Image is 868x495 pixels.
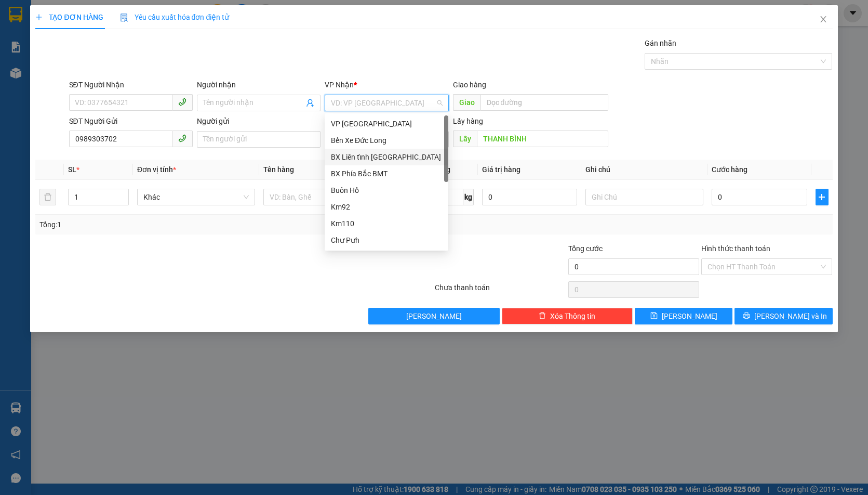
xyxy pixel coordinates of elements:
button: [PERSON_NAME] [368,308,499,324]
label: Gán nhãn [645,39,676,47]
div: SĐT Người Nhận [69,79,193,90]
span: [PERSON_NAME] và In [754,310,827,322]
div: Bến Xe Đức Long [325,132,448,149]
span: printer [743,312,750,320]
span: user-add [306,99,314,107]
div: BX Liên tỉnh Đà Lạt [325,149,448,165]
button: printer[PERSON_NAME] và In [735,308,832,324]
span: TẠO ĐƠN HÀNG [35,13,103,21]
div: VP [GEOGRAPHIC_DATA] [331,118,442,129]
button: deleteXóa Thông tin [502,308,633,324]
div: Người nhận [197,79,321,90]
div: Km110 [325,215,448,232]
span: Tên hàng [263,165,294,174]
button: delete [39,189,56,205]
input: 0 [482,189,577,205]
span: Giao hàng [453,81,486,89]
span: phone [178,134,186,142]
input: Dọc đường [480,94,609,111]
span: Yêu cầu xuất hóa đơn điện tử [120,13,230,21]
span: Xóa Thông tin [550,310,595,322]
div: Buôn Hồ [325,182,448,199]
div: Tổng: 1 [39,219,335,230]
div: VP Đà Lạt [325,115,448,132]
span: Khác [143,189,249,205]
div: Chư Pưh [331,235,442,246]
span: delete [539,312,546,320]
div: BX Phía Bắc BMT [325,165,448,182]
span: plus [35,14,43,21]
span: close [819,15,827,23]
div: Km92 [331,201,442,213]
div: Km92 [325,199,448,215]
div: Chư Pưh [325,232,448,249]
span: SL [68,165,76,174]
div: SĐT Người Gửi [69,115,193,127]
span: VP Nhận [325,81,354,89]
input: Dọc đường [477,131,609,147]
div: BX Phía Bắc BMT [331,168,442,179]
input: VD: Bàn, Ghế [263,189,381,205]
li: In ngày: 18:11 12/09 [5,77,120,92]
span: Giao [453,94,480,111]
th: Ghi chú [581,160,707,180]
div: Km110 [331,218,442,229]
span: Đơn vị tính [137,165,176,174]
span: kg [463,189,474,205]
span: Tổng cước [568,244,603,253]
div: Bến Xe Đức Long [331,135,442,146]
label: Hình thức thanh toán [701,244,770,253]
span: Cước hàng [712,165,747,174]
span: [PERSON_NAME] [662,310,717,322]
button: Close [809,5,838,34]
button: save[PERSON_NAME] [635,308,732,324]
span: Lấy hàng [453,117,483,125]
span: save [650,312,658,320]
div: Chưa thanh toán [434,282,567,300]
span: phone [178,98,186,106]
span: plus [816,193,828,201]
span: Lấy [453,131,477,147]
div: Buôn Hồ [331,185,442,196]
img: icon [120,14,128,22]
div: Người gửi [197,115,321,127]
li: [PERSON_NAME] [5,62,120,77]
button: plus [816,189,829,205]
span: Giá trị hàng [482,165,520,174]
div: BX Liên tỉnh [GEOGRAPHIC_DATA] [331,151,442,163]
span: [PERSON_NAME] [406,310,462,322]
input: Ghi Chú [585,189,703,205]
